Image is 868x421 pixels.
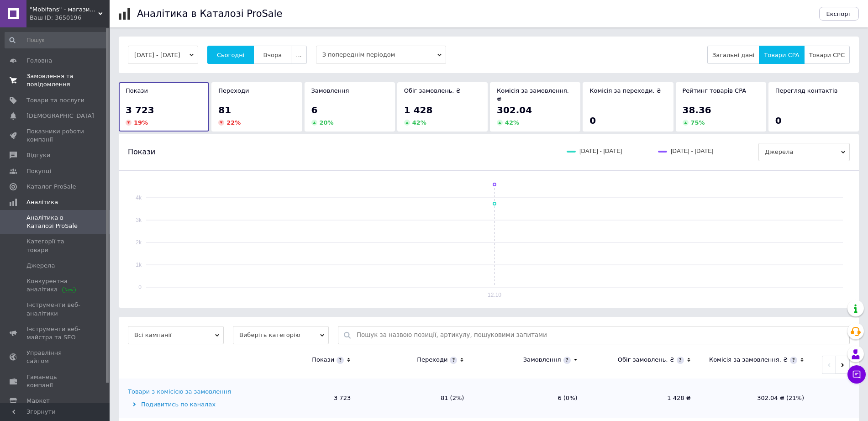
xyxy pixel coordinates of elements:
[312,356,334,364] div: Покази
[134,119,148,126] span: 19 %
[26,325,84,342] span: Інструменти веб-майстра та SEO
[700,379,813,418] td: 302.04 ₴ (21%)
[226,119,241,126] span: 22 %
[207,46,254,64] button: Сьогодні
[30,5,98,14] span: "Mobifans" - магазин з чудовим сервісом та доступними цінами на аксесуари для гаджетів!
[30,14,110,22] div: Ваш ID: 3650196
[26,57,52,65] span: Головна
[217,52,245,58] span: Сьогодні
[128,326,224,344] span: Всі кампанії
[253,46,291,64] button: Вчора
[136,195,142,201] text: 4k
[128,388,231,396] div: Товари з комісією за замовлення
[775,87,838,94] span: Перегляд контактів
[683,87,747,94] span: Рейтинг товарiв CPA
[618,356,674,364] div: Обіг замовлень, ₴
[138,284,142,290] text: 0
[826,11,852,17] span: Експорт
[126,105,154,116] span: 3 723
[357,326,845,344] input: Пошук за назвою позиції, артикулу, пошуковими запитами
[26,198,58,206] span: Аналітика
[847,365,866,384] button: Чат з покупцем
[263,52,282,58] span: Вчора
[709,356,788,364] div: Комісія за замовлення, ₴
[136,217,142,223] text: 3k
[26,262,55,270] span: Джерела
[233,326,329,344] span: Виберіть категорію
[488,292,501,298] text: 12.10
[473,379,586,418] td: 6 (0%)
[759,46,804,64] button: Товари CPA
[758,143,850,161] span: Джерела
[497,87,569,102] span: Комісія за замовлення, ₴
[320,119,334,126] span: 20 %
[128,400,244,409] div: Подивитись по каналах
[26,112,94,120] span: [DEMOGRAPHIC_DATA]
[26,167,51,175] span: Покупці
[218,87,249,94] span: Переходи
[589,87,661,94] span: Комісія за переходи, ₴
[497,105,532,116] span: 302.04
[126,87,148,94] span: Покази
[26,349,84,365] span: Управління сайтом
[26,151,50,159] span: Відгуки
[404,105,433,116] span: 1 428
[683,105,711,116] span: 38.36
[247,379,360,418] td: 3 723
[587,379,700,418] td: 1 428 ₴
[26,397,50,405] span: Маркет
[26,72,84,89] span: Замовлення та повідомлення
[764,52,799,58] span: Товари CPA
[311,105,318,116] span: 6
[128,46,198,64] button: [DATE] - [DATE]
[404,87,461,94] span: Обіг замовлень, ₴
[712,52,754,58] span: Загальні дані
[5,32,108,48] input: Пошук
[296,52,301,58] span: ...
[26,277,84,294] span: Конкурентна аналітика
[523,356,561,364] div: Замовлення
[360,379,473,418] td: 81 (2%)
[218,105,231,116] span: 81
[26,237,84,254] span: Категорії та товари
[505,119,519,126] span: 42 %
[707,46,759,64] button: Загальні дані
[775,115,782,126] span: 0
[26,373,84,389] span: Гаманець компанії
[128,147,155,157] span: Покази
[589,115,596,126] span: 0
[819,7,859,21] button: Експорт
[137,8,282,19] h1: Аналітика в Каталозі ProSale
[26,96,84,105] span: Товари та послуги
[136,239,142,246] text: 2k
[311,87,349,94] span: Замовлення
[136,262,142,268] text: 1k
[26,183,76,191] span: Каталог ProSale
[691,119,705,126] span: 75 %
[26,214,84,230] span: Аналітика в Каталозі ProSale
[316,46,446,64] span: З попереднім періодом
[291,46,306,64] button: ...
[26,301,84,317] span: Інструменти веб-аналітики
[26,127,84,144] span: Показники роботи компанії
[412,119,426,126] span: 42 %
[809,52,845,58] span: Товари CPC
[804,46,850,64] button: Товари CPC
[417,356,447,364] div: Переходи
